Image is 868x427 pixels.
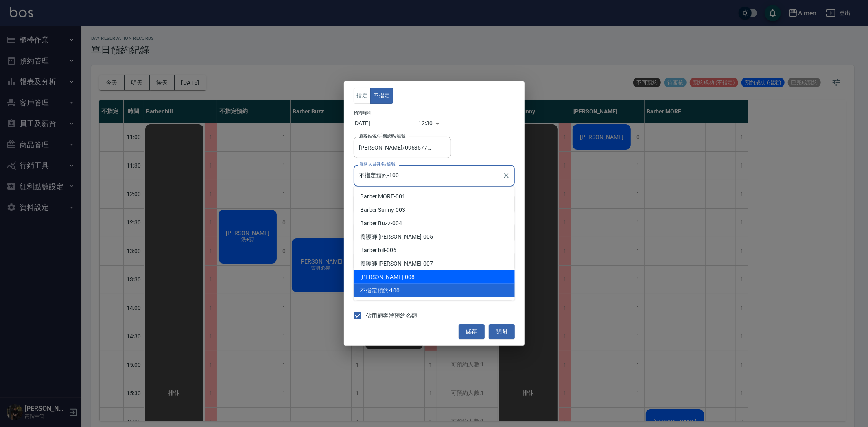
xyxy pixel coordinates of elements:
[354,117,419,130] input: Choose date, selected date is 2025-08-14
[366,312,418,320] span: 佔用顧客端預約名額
[354,190,515,203] div: -001
[354,230,515,244] div: -005
[354,244,515,257] div: -006
[354,257,515,270] div: -007
[354,284,515,297] div: -100
[501,170,512,181] button: Clear
[354,217,515,230] div: -004
[360,219,391,228] span: Barber Buzz
[360,206,394,214] span: Barber Sunny
[360,233,422,241] span: 養護師 [PERSON_NAME]
[354,110,371,116] label: 預約時間
[360,246,385,255] span: Barber bill
[354,88,371,104] button: 指定
[489,324,515,339] button: 關閉
[359,133,406,139] label: 顧客姓名/手機號碼/編號
[370,88,393,104] button: 不指定
[360,192,394,201] span: Barber MORE
[354,270,515,284] div: -008
[459,324,485,339] button: 儲存
[360,273,403,281] span: [PERSON_NAME]
[359,161,395,167] label: 服務人員姓名/編號
[360,286,389,295] span: 不指定預約
[419,117,433,130] div: 12:30
[360,259,422,268] span: 養護師 [PERSON_NAME]
[354,203,515,217] div: -003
